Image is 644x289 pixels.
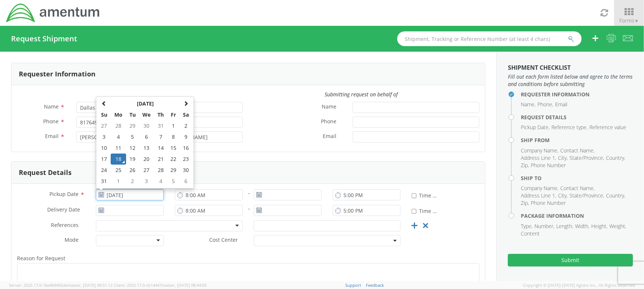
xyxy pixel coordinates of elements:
li: Phone [537,101,553,108]
td: 26 [126,165,139,176]
input: Time Definite [412,193,416,198]
button: Submit [508,254,633,266]
span: Email [323,133,337,141]
td: 28 [154,165,167,176]
li: Contact Name [560,185,595,192]
h4: Package Information [521,213,633,219]
span: Client: 2025.17.0-cb14447 [114,282,207,288]
td: 7 [154,131,167,142]
li: Company Name [521,147,558,154]
td: 25 [111,165,126,176]
a: Feedback [366,282,384,288]
span: Reason for Request [17,255,65,262]
td: 9 [180,131,192,142]
img: dyn-intl-logo-049831509241104b2a82.png [6,3,101,23]
td: 20 [139,154,155,165]
td: 24 [98,165,111,176]
td: 29 [167,165,180,176]
td: 29 [126,120,139,131]
td: 23 [180,154,192,165]
td: 18 [111,154,126,165]
li: Contact Name [560,147,595,154]
li: Name [521,101,536,108]
td: 12 [126,142,139,154]
span: Server: 2025.17.0-16a969492de [9,282,112,288]
td: 30 [180,165,192,176]
th: We [139,109,155,120]
li: State/Province [569,154,604,162]
span: References [51,221,79,228]
span: Copyright © [DATE]-[DATE] Agistix Inc., All Rights Reserved [523,282,635,288]
td: 8 [167,131,180,142]
li: Country [606,154,625,162]
td: 5 [167,176,180,187]
li: Content [521,230,540,237]
li: Height [591,223,607,230]
td: 16 [180,142,192,154]
h3: Request Details [19,169,72,176]
th: Tu [126,109,139,120]
li: Phone Number [531,162,566,169]
span: master, [DATE] 08:44:05 [162,282,207,288]
td: 19 [126,154,139,165]
li: Width [575,223,589,230]
li: City [558,154,568,162]
h3: Requester Information [19,70,96,78]
h4: Request Shipment [11,35,77,43]
td: 3 [139,176,155,187]
h4: Ship From [521,137,633,143]
span: Mode [65,236,79,243]
span: Delivery Date [47,206,80,214]
span: master, [DATE] 09:51:12 [67,282,112,288]
td: 3 [98,131,111,142]
li: Weight [609,223,626,230]
th: Select Month [111,98,180,109]
span: Cost Center [209,236,238,245]
td: 1 [111,176,126,187]
th: Su [98,109,111,120]
span: Email [45,133,59,140]
li: City [558,192,568,199]
span: ▼ [634,18,639,24]
h4: Requester Information [521,92,633,97]
span: Previous Month [101,101,107,106]
h4: Ship To [521,175,633,181]
th: Sa [180,109,192,120]
td: 27 [98,120,111,131]
td: 6 [139,131,155,142]
li: Type [521,223,533,230]
td: 21 [154,154,167,165]
input: Time Definite [412,209,416,214]
td: 14 [154,142,167,154]
li: Reference value [589,124,626,131]
span: Next Month [183,101,188,106]
span: Pickup Date [49,190,79,197]
a: Support [346,282,361,288]
td: 10 [98,142,111,154]
span: Fill out each form listed below and agree to the terms and conditions before submitting [508,73,633,88]
td: 2 [180,120,192,131]
li: Reference type [551,124,588,131]
td: 6 [180,176,192,187]
li: Email [555,101,567,108]
li: Address Line 1 [521,154,556,162]
h3: Shipment Checklist [508,65,633,71]
span: Phone [44,118,59,125]
td: 15 [167,142,180,154]
li: Company Name [521,185,558,192]
i: Submitting request on behalf of [325,91,398,98]
td: 13 [139,142,155,154]
td: 31 [98,176,111,187]
li: Zip [521,162,529,169]
li: Zip [521,199,529,207]
td: 11 [111,142,126,154]
label: Time Definite [412,191,440,199]
td: 17 [98,154,111,165]
td: 4 [154,176,167,187]
th: Th [154,109,167,120]
td: 4 [111,131,126,142]
h4: Request Details [521,114,633,120]
li: Pickup Date [521,124,550,131]
td: 5 [126,131,139,142]
span: Phone [321,118,337,126]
